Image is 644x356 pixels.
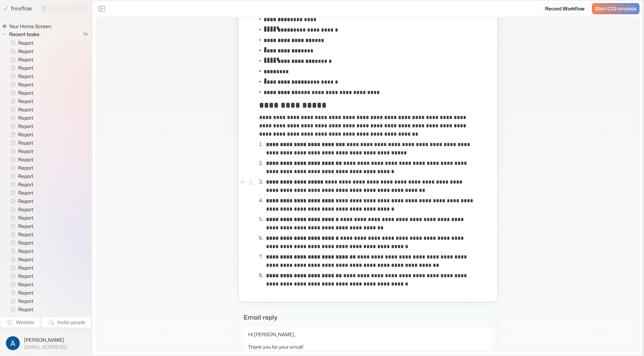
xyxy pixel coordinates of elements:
[17,273,35,280] span: Report
[5,155,36,164] a: Report
[5,280,36,289] a: Report
[540,3,589,14] a: Record Workflow
[17,115,35,121] span: Report
[17,189,35,196] span: Report
[5,272,36,280] a: Report
[5,222,36,230] a: Report
[96,3,107,14] button: Close the sidebar
[24,337,67,344] span: [PERSON_NAME]
[2,30,42,39] button: Recent tasks
[17,248,35,255] span: Report
[5,147,36,155] a: Report
[24,344,67,350] span: [EMAIL_ADDRESS]
[17,73,35,80] span: Report
[17,306,35,313] span: Report
[5,114,36,122] a: Report
[247,178,255,186] button: Open block menu
[17,298,35,305] span: Report
[5,180,36,189] a: Report
[5,47,36,56] a: Report
[5,205,36,214] a: Report
[17,156,35,163] span: Report
[5,197,36,205] a: Report
[5,230,36,239] a: Report
[243,313,492,322] p: Email reply
[5,289,36,297] a: Report
[6,336,20,350] img: profile
[5,264,36,272] a: Report
[248,343,488,351] p: Thank you for your email!
[17,231,35,238] span: Report
[41,317,91,328] button: Invite people
[5,39,36,47] a: Report
[17,173,35,180] span: Report
[17,264,35,271] span: Report
[17,148,35,155] span: Report
[5,130,36,139] a: Report
[592,3,639,14] a: Start COI analysis
[248,331,488,338] p: Hi [PERSON_NAME],
[5,80,36,89] a: Report
[5,89,36,97] a: Report
[17,90,35,96] span: Report
[17,98,35,105] span: Report
[5,189,36,197] a: Report
[5,122,36,130] a: Report
[5,172,36,180] a: Report
[17,289,35,296] span: Report
[5,164,36,172] a: Report
[5,214,36,222] a: Report
[2,23,54,30] a: Your Home Screen
[8,23,53,30] span: Your Home Screen
[5,239,36,247] a: Report
[17,281,35,288] span: Report
[5,255,36,264] a: Report
[17,131,35,138] span: Report
[5,105,36,114] a: Report
[5,305,36,314] a: Report
[4,334,87,352] button: [PERSON_NAME][EMAIL_ADDRESS]
[17,81,35,88] span: Report
[11,5,32,13] p: freeflow
[17,198,35,205] span: Report
[238,178,247,186] button: Add block
[5,97,36,105] a: Report
[17,106,35,113] span: Report
[17,40,35,46] span: Report
[17,181,35,188] span: Report
[5,64,36,72] a: Report
[17,56,35,63] span: Report
[17,139,35,146] span: Report
[5,72,36,80] a: Report
[17,164,35,171] span: Report
[3,5,32,13] a: freeflow
[17,123,35,130] span: Report
[17,48,35,55] span: Report
[80,30,91,39] span: 74
[5,139,36,147] a: Report
[17,239,35,246] span: Report
[17,206,35,213] span: Report
[17,65,35,71] span: Report
[8,31,41,38] span: Recent tasks
[5,297,36,305] a: Report
[5,247,36,255] a: Report
[595,6,636,12] span: Start COI analysis
[17,223,35,230] span: Report
[5,56,36,64] a: Report
[17,214,35,221] span: Report
[17,256,35,263] span: Report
